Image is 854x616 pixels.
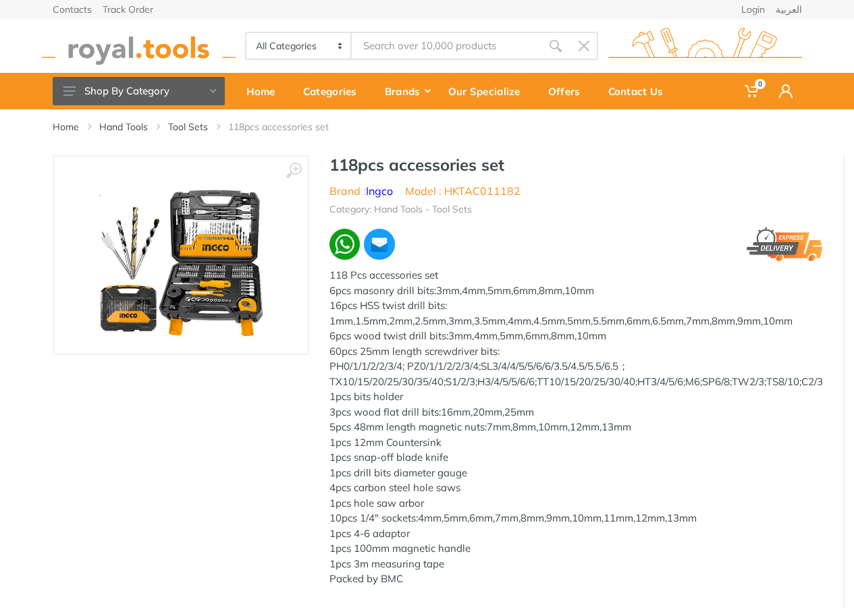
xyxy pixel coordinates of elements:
a: 0 [735,73,770,109]
a: Categories [294,73,375,109]
li: Category: Hand Tools - Tool Sets [329,202,472,217]
a: Home [237,73,294,109]
h1: 118pcs accessories set [329,155,823,175]
div: 118 Pcs accessories set 6pcs masonry drill bits:3mm,4mm,5mm,6mm,8mm,10mm 16pcs HSS twist drill bi... [329,268,823,587]
span: 0 [755,79,766,89]
div: Home [237,77,294,105]
div: Offers [539,77,599,105]
li: Brand : [329,183,393,199]
li: Model : HKTAC011182 [405,183,521,199]
div: Contact Us [599,77,682,105]
div: Categories [294,77,375,105]
img: ma.webp [363,227,396,261]
img: Royal Tools - 118pcs accessories set [96,170,266,340]
a: Login [741,5,765,14]
select: Category [246,33,352,59]
button: Shop By Category [53,77,225,105]
div: Our Specialize [439,77,539,105]
img: express.png [747,227,822,261]
li: 118pcs accessories set [228,120,349,134]
a: Offers [539,73,599,109]
img: royal.tools Logo [608,28,802,65]
nav: breadcrumb [53,120,802,134]
a: Track Order [103,5,153,14]
a: Contacts [53,5,92,14]
img: royal.tools Logo [42,28,236,65]
a: Our Specialize [439,73,539,109]
a: Hand Tools [99,120,148,134]
img: wa.webp [329,229,361,260]
a: العربية [776,5,802,14]
input: Site search [352,32,541,60]
a: Ingco [366,184,393,198]
a: Home [53,120,79,134]
div: Brands [375,77,439,105]
a: Tool Sets [168,120,208,134]
a: Contact Us [599,73,682,109]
